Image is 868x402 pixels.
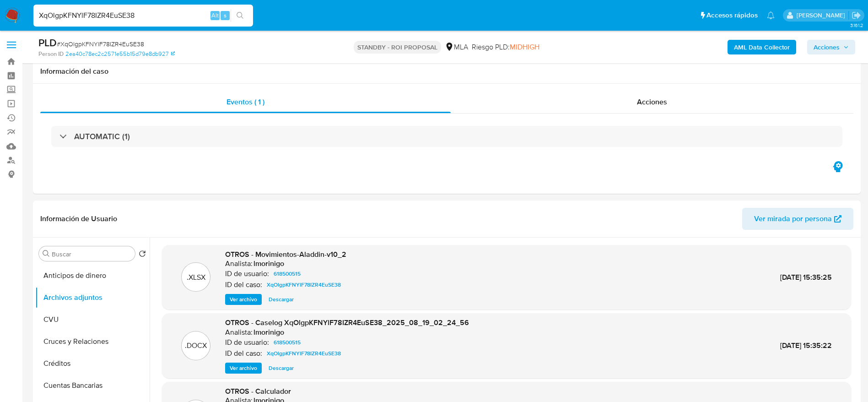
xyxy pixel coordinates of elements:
[225,259,253,268] p: Analista:
[187,272,205,282] p: .XLSX
[274,337,301,348] span: 618500515
[253,328,284,337] h6: lmorinigo
[225,317,469,328] span: OTROS - Caselog XqOlgpKFNYlF78IZR4EuSE38_2025_08_19_02_24_56
[225,328,253,337] p: Analista:
[267,348,341,359] span: XqOlgpKFNYlF78IZR4EuSE38
[35,353,150,375] button: Créditos
[225,269,269,278] p: ID de usuario:
[40,67,853,76] h1: Información del caso
[230,364,257,373] span: Ver archivo
[35,375,150,397] button: Cuentas Bancarias
[38,50,64,58] b: Person ID
[224,11,226,20] span: s
[40,214,117,223] h1: Información de Usuario
[734,40,790,54] b: AML Data Collector
[57,39,144,49] span: # XqOlgpKFNYlF78IZR4EuSE38
[225,294,262,305] button: Ver archivo
[767,11,775,19] a: Notificaciones
[270,268,304,279] a: 618500515
[65,50,175,58] a: 2ea40c78ec2c2571e55b15d79e8db927
[231,9,249,22] button: search-icon
[263,348,345,359] a: XqOlgpKFNYlF78IZR4EuSE38
[269,364,294,373] span: Descargar
[472,42,539,52] span: Riesgo PLD:
[33,10,253,22] input: Buscar usuario o caso...
[814,40,840,54] span: Acciones
[35,287,150,309] button: Archivos adjuntos
[51,126,842,147] div: AUTOMATIC (1)
[780,272,832,282] span: [DATE] 15:35:25
[74,131,130,141] h3: AUTOMATIC (1)
[852,11,861,20] a: Salir
[35,331,150,353] button: Cruces y Relaciones
[230,295,257,304] span: Ver archivo
[263,279,345,290] a: XqOlgpKFNYlF78IZR4EuSE38
[445,42,468,52] div: MLA
[225,338,269,347] p: ID de usuario:
[211,11,219,20] span: Alt
[225,363,262,374] button: Ver archivo
[52,250,131,258] input: Buscar
[253,259,284,268] h6: lmorinigo
[780,340,832,351] span: [DATE] 15:35:22
[225,349,262,358] p: ID del caso:
[742,208,853,230] button: Ver mirada por persona
[270,337,304,348] a: 618500515
[267,279,341,290] span: XqOlgpKFNYlF78IZR4EuSE38
[637,97,667,107] span: Acciones
[38,35,57,50] b: PLD
[510,42,539,52] span: MIDHIGH
[139,250,146,260] button: Volver al orden por defecto
[225,249,346,260] span: OTROS - Movimientos-Aladdin-v10_2
[264,294,298,305] button: Descargar
[35,265,150,287] button: Anticipos de dinero
[807,40,855,54] button: Acciones
[225,386,291,397] span: OTROS - Calculador
[185,341,207,351] p: .DOCX
[797,11,848,20] p: elaine.mcfarlane@mercadolibre.com
[274,268,301,279] span: 618500515
[728,40,796,54] button: AML Data Collector
[754,208,832,230] span: Ver mirada por persona
[225,280,262,289] p: ID del caso:
[264,363,298,374] button: Descargar
[269,295,294,304] span: Descargar
[35,309,150,331] button: CVU
[706,11,758,20] span: Accesos rápidos
[226,97,264,107] span: Eventos ( 1 )
[43,250,50,257] button: Buscar
[354,41,441,54] p: STANDBY - ROI PROPOSAL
